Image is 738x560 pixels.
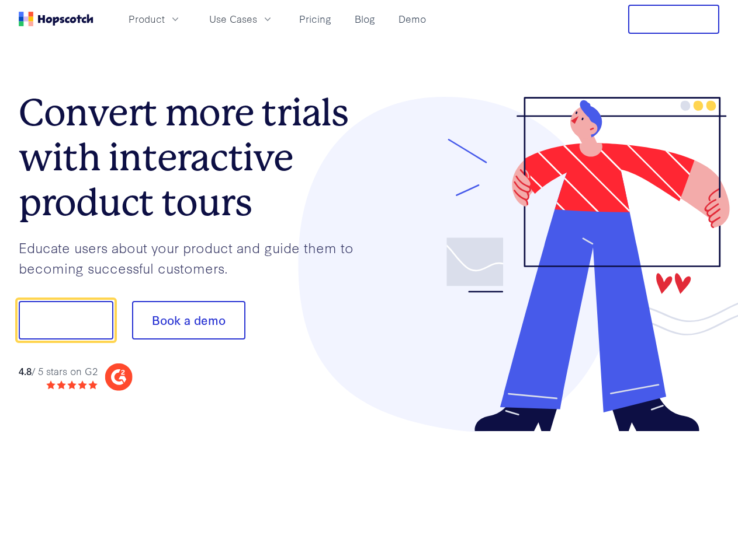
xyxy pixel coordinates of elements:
p: Educate users about your product and guide them to becoming successful customers. [19,237,369,278]
a: Demo [394,9,431,29]
span: Product [129,12,165,26]
a: Pricing [294,9,336,29]
div: / 5 stars on G2 [19,364,98,379]
button: Use Cases [202,9,280,29]
button: Free Trial [628,5,719,34]
button: Book a demo [132,301,245,339]
a: Home [19,12,93,26]
button: Show me! [19,301,113,339]
h1: Convert more trials with interactive product tours [19,90,369,225]
strong: 4.8 [19,364,32,377]
a: Blog [350,9,380,29]
button: Product [122,9,188,29]
span: Use Cases [209,12,257,26]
